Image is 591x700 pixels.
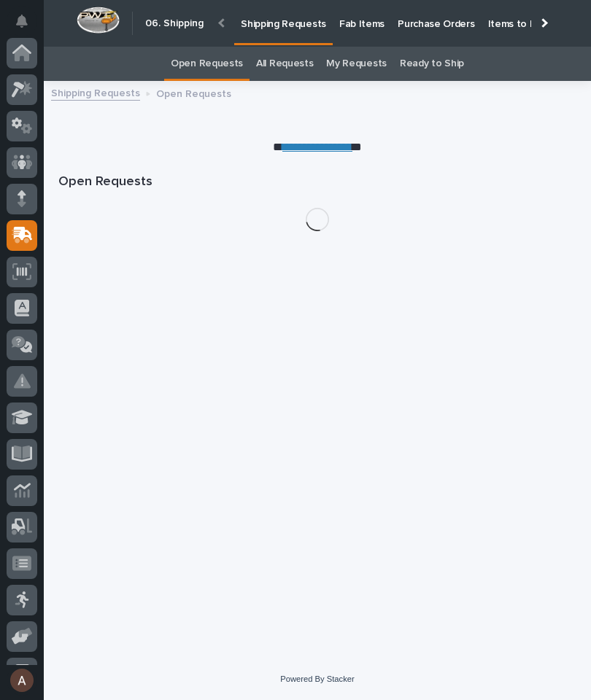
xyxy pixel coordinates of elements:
[156,85,231,101] p: Open Requests
[51,84,140,101] a: Shipping Requests
[171,47,243,81] a: Open Requests
[18,15,37,38] div: Notifications
[7,665,37,696] button: users-avatar
[145,15,204,32] h2: 06. Shipping
[7,6,37,36] button: Notifications
[280,674,354,683] a: Powered By Stacker
[77,7,120,34] img: Workspace Logo
[326,47,387,81] a: My Requests
[400,47,464,81] a: Ready to Ship
[58,174,576,191] h1: Open Requests
[256,47,313,81] a: All Requests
